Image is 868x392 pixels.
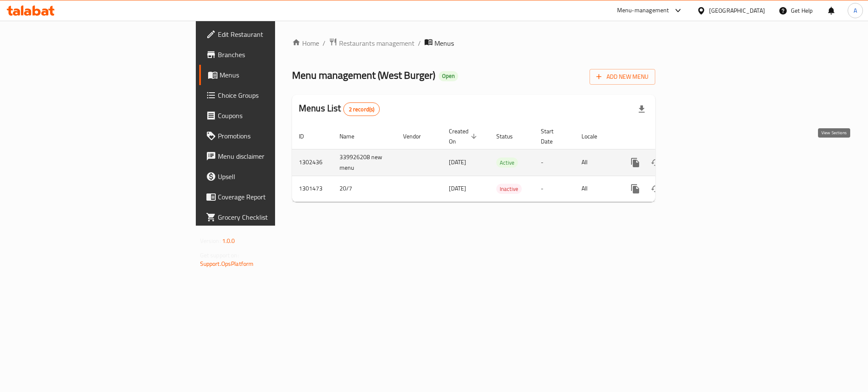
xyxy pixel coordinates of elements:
button: Add New Menu [590,69,655,85]
span: Version: [200,235,221,246]
a: Promotions [199,126,341,146]
span: Upsell [218,171,334,182]
a: Edit Restaurant [199,24,341,44]
span: Open [439,72,458,80]
a: Branches [199,44,341,65]
div: Active [496,157,518,168]
span: Start Date [541,126,565,146]
a: Menus [199,65,341,85]
a: Coverage Report [199,187,341,207]
span: Inactive [496,184,522,194]
a: Upsell [199,166,341,187]
span: A [854,6,857,15]
div: Menu-management [617,6,669,16]
a: Grocery Checklist [199,207,341,227]
span: Choice Groups [218,90,334,100]
span: Coverage Report [218,192,334,202]
td: All [575,176,618,202]
span: Vendor [403,131,432,141]
span: Status [496,131,524,141]
div: Open [439,71,458,81]
td: 339926208 new menu [333,149,396,176]
a: Menu disclaimer [199,146,341,166]
span: 2 record(s) [344,105,380,113]
span: Locale [581,131,608,141]
nav: breadcrumb [292,38,655,49]
span: [DATE] [449,183,466,194]
li: / [418,38,421,48]
a: Restaurants management [329,38,415,49]
span: Active [496,158,518,168]
button: more [625,179,645,199]
span: Menus [220,70,334,80]
td: - [534,176,575,202]
span: ID [299,131,315,141]
span: Coupons [218,110,334,121]
a: Coupons [199,105,341,126]
span: Edit Restaurant [218,29,334,39]
span: Menus [434,38,454,48]
a: Support.OpsPlatform [200,258,254,269]
button: Change Status [645,179,666,199]
span: Restaurants management [339,38,415,48]
div: Export file [632,99,652,119]
td: - [534,149,575,176]
a: Choice Groups [199,85,341,105]
span: [DATE] [449,157,466,168]
table: enhanced table [292,124,713,202]
div: [GEOGRAPHIC_DATA] [709,6,765,15]
span: Grocery Checklist [218,212,334,222]
button: more [625,152,645,173]
span: Branches [218,50,334,60]
h2: Menus List [299,102,380,116]
span: Created On [449,126,479,146]
span: 1.0.0 [222,235,235,246]
span: Menu management ( West Burger ) [292,66,435,85]
th: Actions [618,124,713,149]
span: Menu disclaimer [218,151,334,161]
td: 20/7 [333,176,396,202]
div: Total records count [343,102,380,116]
span: Get support on: [200,250,239,261]
button: Change Status [645,152,666,173]
span: Promotions [218,131,334,141]
span: Add New Menu [596,72,648,82]
td: All [575,149,618,176]
span: Name [339,131,365,141]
